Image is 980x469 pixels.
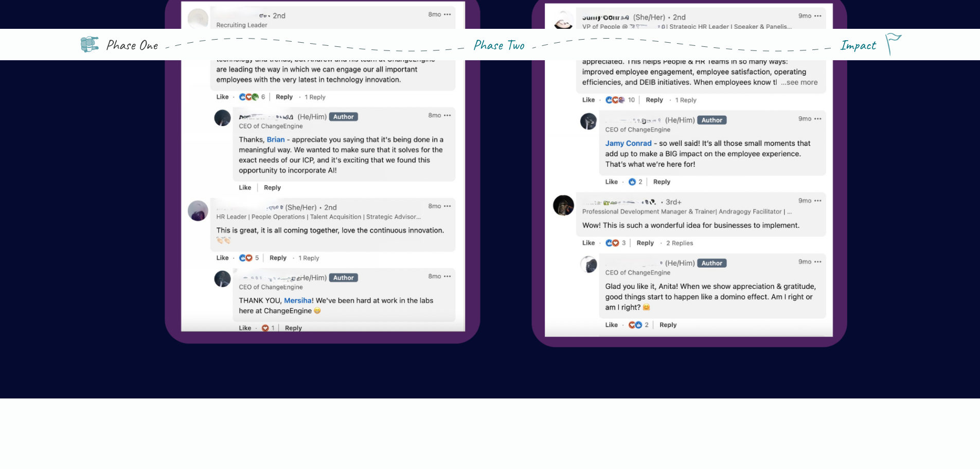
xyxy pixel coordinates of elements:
a: Phase Two [473,37,524,53]
img: A birds eye view of a hiker [79,36,99,53]
a: Impact [840,33,902,56]
div: Impact [840,37,875,53]
img: A flag [881,33,902,56]
a: Phase One [79,36,157,53]
div: Phase One [105,37,157,53]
